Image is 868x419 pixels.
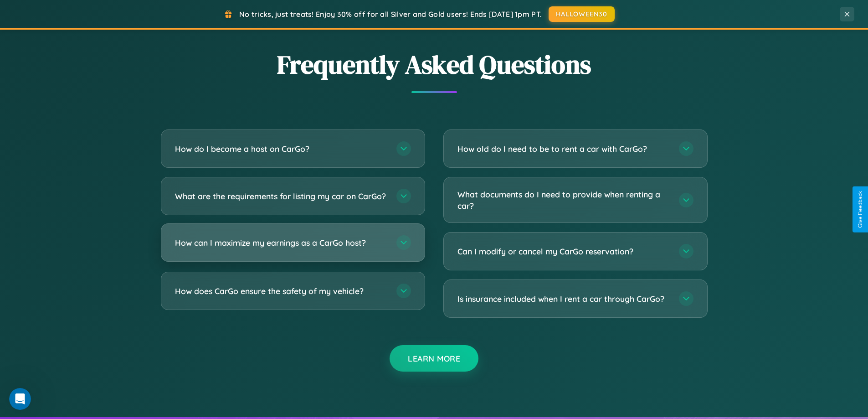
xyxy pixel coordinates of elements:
[457,293,670,305] h3: Is insurance included when I rent a car through CarGo?
[175,143,387,155] h3: How do I become a host on CarGo?
[857,191,863,228] div: Give Feedback
[549,6,615,22] button: HALLOWEEN30
[239,10,542,19] span: No tricks, just treats! Enjoy 30% off for all Silver and Gold users! Ends [DATE] 1pm PT.
[161,47,708,82] h2: Frequently Asked Questions
[9,388,31,410] iframe: Intercom live chat
[457,143,670,155] h3: How old do I need to be to rent a car with CarGo?
[457,189,670,211] h3: What documents do I need to provide when renting a car?
[390,345,478,372] button: Learn More
[175,237,387,248] h3: How can I maximize my earnings as a CarGo host?
[457,246,670,257] h3: Can I modify or cancel my CarGo reservation?
[175,191,387,202] h3: What are the requirements for listing my car on CarGo?
[175,285,387,297] h3: How does CarGo ensure the safety of my vehicle?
